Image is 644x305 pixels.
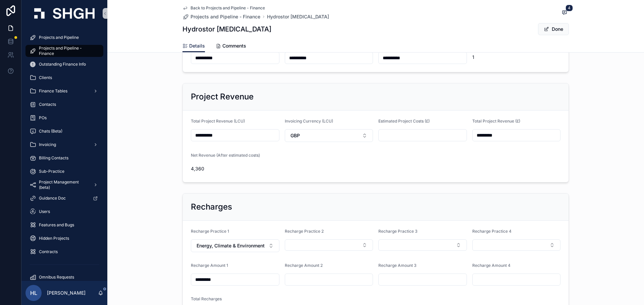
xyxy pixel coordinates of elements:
[25,58,103,70] a: Outstanding Finance Info
[182,40,205,53] a: Details
[25,125,103,137] a: Chats (Beta)
[30,289,37,297] span: HL
[472,229,512,234] span: Recharge Practice 4
[39,236,69,241] span: Hidden Projects
[25,206,103,218] a: Users
[25,98,103,110] a: Contacts
[25,192,103,204] a: Guidance Doc
[39,249,58,254] span: Contracts
[189,43,205,49] span: Details
[39,275,74,280] span: Omnibus Requests
[472,54,561,61] span: 1
[39,142,56,147] span: Invoicing
[39,46,97,56] span: Projects and Pipeline - Finance
[191,5,265,11] span: Back to Projects and Pipeline - Finance
[378,119,430,124] span: Estimated Project Costs (£)
[472,263,511,268] span: Recharge Amount 4
[39,196,66,201] span: Guidance Doc
[39,169,64,174] span: Sub-Practice
[538,23,569,35] button: Done
[25,45,103,57] a: Projects and Pipeline - Finance
[21,27,107,281] div: scrollable content
[25,152,103,164] a: Billing Contacts
[560,9,569,17] button: 4
[25,85,103,97] a: Finance Tables
[472,239,561,251] button: Select Button
[182,13,260,20] a: Projects and Pipeline - Finance
[25,232,103,244] a: Hidden Projects
[378,263,417,268] span: Recharge Amount 3
[39,155,68,161] span: Billing Contacts
[39,222,74,228] span: Features and Bugs
[39,102,56,107] span: Contacts
[378,229,418,234] span: Recharge Practice 3
[222,43,246,49] span: Comments
[25,72,103,84] a: Clients
[182,24,271,34] h1: Hydrostor [MEDICAL_DATA]
[25,112,103,124] a: POs
[197,242,265,249] span: Energy, Climate & Environment
[191,119,245,124] span: Total Project Revenue (LCU)
[267,13,329,20] a: Hydrostor [MEDICAL_DATA]
[39,62,86,67] span: Outstanding Finance Info
[39,75,52,80] span: Clients
[285,129,373,142] button: Select Button
[285,229,324,234] span: Recharge Practice 2
[39,179,88,190] span: Project Management (beta)
[25,31,103,44] a: Projects and Pipeline
[191,239,279,252] button: Select Button
[34,8,95,19] img: App logo
[39,88,67,94] span: Finance Tables
[285,119,333,124] span: Invoicing Currency (LCU)
[290,132,300,139] span: GBP
[25,219,103,231] a: Features and Bugs
[39,209,50,214] span: Users
[25,179,103,191] a: Project Management (beta)
[25,139,103,151] a: Invoicing
[285,239,373,251] button: Select Button
[47,290,86,296] p: [PERSON_NAME]
[285,263,323,268] span: Recharge Amount 2
[39,129,62,134] span: Chats (Beta)
[25,246,103,258] a: Contracts
[216,40,246,53] a: Comments
[378,239,467,251] button: Select Button
[191,296,222,301] span: Total Recharges
[25,165,103,177] a: Sub-Practice
[191,91,254,102] h2: Project Revenue
[39,35,79,40] span: Projects and Pipeline
[191,153,260,158] span: Net Revenue (After estimated costs)
[191,263,228,268] span: Recharge Amount 1
[191,202,232,212] h2: Recharges
[39,115,47,121] span: POs
[566,5,573,11] span: 4
[191,229,229,234] span: Recharge Practice 1
[25,271,103,283] a: Omnibus Requests
[191,13,260,20] span: Projects and Pipeline - Finance
[472,119,520,124] span: Total Project Revenue (£)
[191,165,279,172] span: 4,360
[182,5,265,11] a: Back to Projects and Pipeline - Finance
